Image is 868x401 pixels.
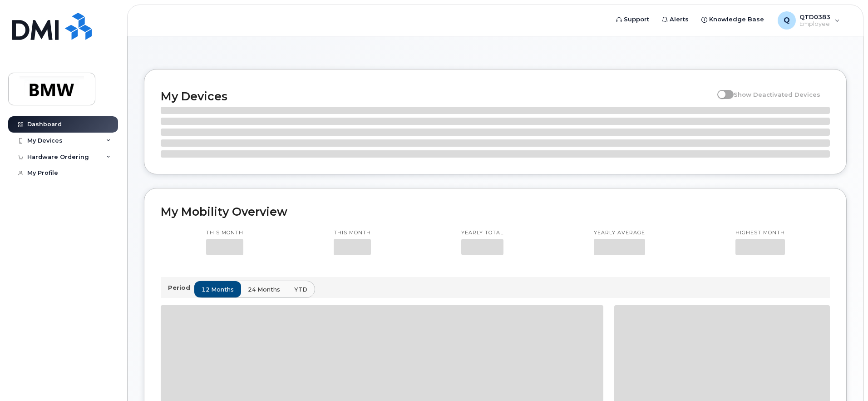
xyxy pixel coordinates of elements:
h2: My Mobility Overview [161,205,830,218]
p: This month [334,229,371,237]
span: 24 months [248,285,280,294]
p: Yearly total [461,229,503,237]
p: Period [168,283,194,292]
p: Highest month [735,229,785,237]
p: Yearly average [594,229,645,237]
p: This month [206,229,243,237]
span: YTD [294,285,307,294]
h2: My Devices [161,89,713,103]
span: Show Deactivated Devices [734,91,820,98]
input: Show Deactivated Devices [717,86,725,93]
